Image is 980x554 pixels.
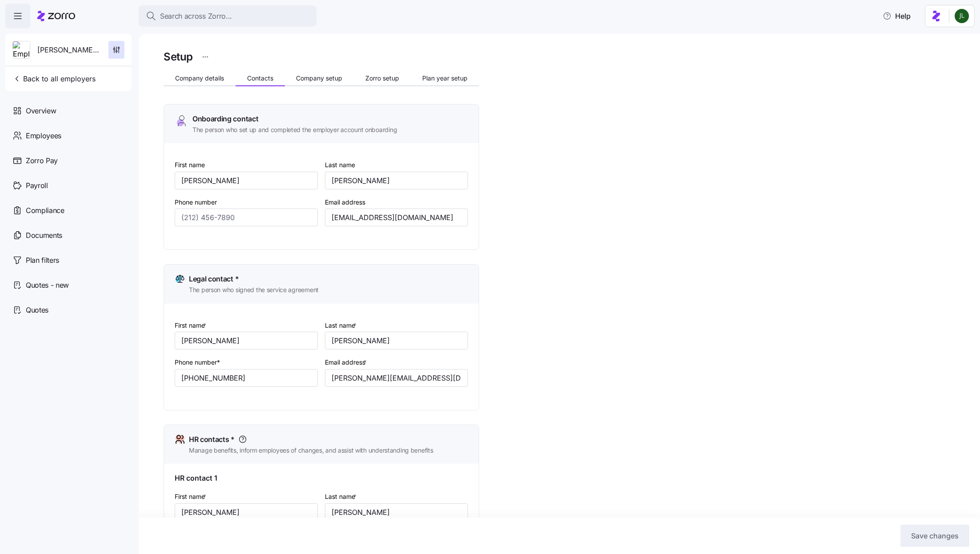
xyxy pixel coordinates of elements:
span: The person who set up and completed the employer account onboarding [192,125,397,134]
span: HR contact 1 [175,473,217,484]
img: d9b9d5af0451fe2f8c405234d2cf2198 [955,9,969,23]
button: Help [876,7,918,25]
span: Payroll [26,180,48,191]
input: Type last name [325,332,468,349]
span: Company setup [296,75,342,81]
span: Back to all employers [12,73,96,84]
label: Last name [325,321,358,330]
a: Overview [5,98,132,123]
span: [PERSON_NAME] Development Corporation [37,44,101,56]
input: Type first name [175,332,318,349]
a: Documents [5,223,132,248]
span: HR contacts * [189,434,235,445]
h1: Setup [164,50,193,64]
a: Plan filters [5,248,132,273]
span: Quotes - new [26,280,69,291]
input: Type first name [175,172,318,189]
a: Compliance [5,198,132,223]
label: Last name [325,492,358,502]
input: Type email address [325,369,468,387]
span: Search across Zorro... [160,11,232,22]
button: Back to all employers [9,70,99,88]
span: Company details [175,75,224,81]
a: Payroll [5,173,132,198]
img: Employer logo [13,41,30,59]
label: Email address [325,197,365,207]
span: Employees [26,130,61,141]
label: Phone number* [175,357,220,367]
input: Type last name [325,172,468,189]
a: Quotes - new [5,273,132,297]
span: Zorro setup [365,75,399,81]
span: Legal contact * [189,273,239,285]
span: Save changes [911,530,959,541]
span: Manage benefits, inform employees of changes, and assist with understanding benefits [189,446,433,455]
span: Onboarding contact [192,113,258,124]
span: Quotes [26,305,48,316]
a: Employees [5,123,132,148]
span: Help [883,11,911,21]
input: Type first name [175,503,318,521]
a: Quotes [5,297,132,322]
label: Email address [325,357,368,367]
label: Last name [325,160,355,170]
span: Overview [26,105,56,116]
label: First name [175,492,208,502]
span: Plan year setup [422,75,468,81]
span: Documents [26,230,62,241]
span: The person who signed the service agreement [189,285,319,294]
span: Compliance [26,205,64,216]
a: Zorro Pay [5,148,132,173]
label: Phone number [175,197,217,207]
input: (212) 456-7890 [175,369,318,387]
input: (212) 456-7890 [175,209,318,226]
label: First name [175,321,208,330]
button: Save changes [900,525,969,547]
button: Search across Zorro... [139,5,316,27]
label: First name [175,160,205,170]
input: Type email address [325,209,468,226]
span: Zorro Pay [26,155,58,166]
span: Plan filters [26,255,59,266]
span: Contacts [247,75,273,81]
input: Type last name [325,503,468,521]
